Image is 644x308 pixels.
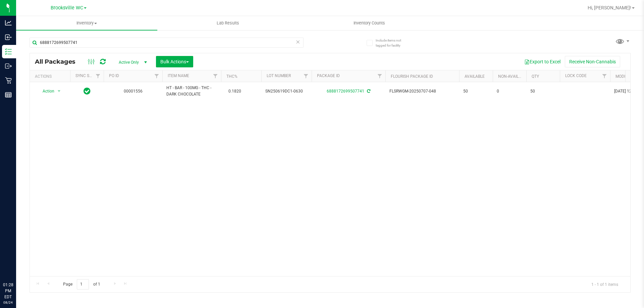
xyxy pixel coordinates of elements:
[327,89,364,94] a: 6888172699507741
[124,89,143,94] a: 00001556
[208,20,248,26] span: Lab Results
[465,74,485,79] a: Available
[226,74,237,79] a: THC%
[93,70,104,82] a: Filter
[317,73,340,78] a: Package ID
[109,73,119,78] a: PO ID
[391,74,433,79] a: Flourish Package ID
[530,88,556,95] span: 50
[160,59,189,64] span: Bulk Actions
[376,38,409,48] span: Include items not tagged for facility
[30,38,304,48] input: Search Package ID, Item Name, SKU, Lot or Part Number...
[3,300,13,305] p: 08/24
[374,70,385,82] a: Filter
[565,56,620,67] button: Receive Non-Cannabis
[498,74,528,79] a: Non-Available
[366,89,370,94] span: Sync from Compliance System
[210,70,221,82] a: Filter
[5,77,12,84] inline-svg: Retail
[463,88,489,95] span: 50
[75,73,101,78] a: Sync Status
[389,88,455,95] span: FLSRWGM-20250707-048
[3,282,13,300] p: 01:28 PM EDT
[586,279,624,289] span: 1 - 1 of 1 items
[51,5,83,11] span: Brooksville WC
[55,86,63,96] span: select
[35,74,67,79] div: Actions
[299,16,440,30] a: Inventory Counts
[5,34,12,41] inline-svg: Inbound
[35,58,82,65] span: All Packages
[301,70,312,82] a: Filter
[84,86,91,96] span: In Sync
[565,73,587,78] a: Lock Code
[588,5,631,10] span: Hi, [PERSON_NAME]!
[37,86,55,96] span: Action
[7,254,27,274] iframe: Resource center
[599,70,610,82] a: Filter
[497,88,522,95] span: 0
[5,91,12,98] inline-svg: Reports
[5,19,12,26] inline-svg: Analytics
[344,20,394,26] span: Inventory Counts
[151,70,162,82] a: Filter
[265,88,308,95] span: SN250619DC1-0630
[168,73,189,78] a: Item Name
[166,85,217,98] span: HT - BAR - 100MG - THC - DARK CHOCOLATE
[296,38,300,46] span: Clear
[532,74,539,79] a: Qty
[5,48,12,55] inline-svg: Inventory
[57,279,106,290] span: Page of 1
[5,63,12,69] inline-svg: Outbound
[16,16,157,30] a: Inventory
[225,86,245,96] span: 0.1820
[77,279,89,290] input: 1
[520,56,565,67] button: Export to Excel
[156,56,193,67] button: Bulk Actions
[16,20,157,26] span: Inventory
[157,16,299,30] a: Lab Results
[267,73,291,78] a: Lot Number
